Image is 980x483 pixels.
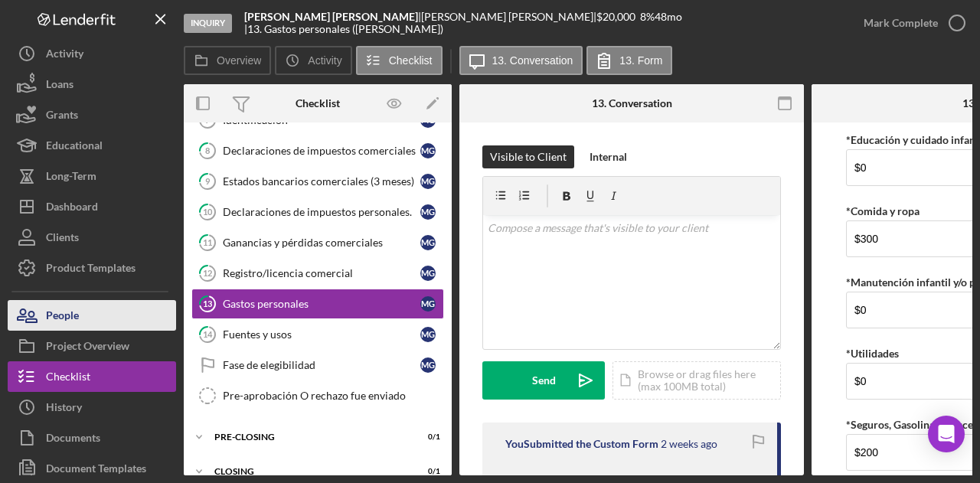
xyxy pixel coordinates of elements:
[421,11,596,23] div: [PERSON_NAME] [PERSON_NAME] |
[8,361,176,392] button: Checklist
[619,54,662,67] label: 13. Form
[8,300,176,331] button: People
[389,54,433,67] label: Checklist
[191,197,444,227] a: 10Declaraciones de impuestos personales.MG
[223,206,420,218] div: Declaraciones de impuestos personales.
[420,204,436,220] div: M G
[191,166,444,197] a: 9Estados bancarios comerciales (3 meses)MG
[223,359,420,371] div: Fase de elegibilidad
[191,227,444,258] a: 11Ganancias y pérdidas comercialesMG
[8,130,176,161] button: Educational
[223,390,443,402] div: Pre-aprobación O rechazo fue enviado
[490,145,567,168] div: Visible to Client
[482,361,605,400] button: Send
[590,145,627,168] div: Internal
[46,222,79,256] div: Clients
[864,8,938,38] div: Mark Complete
[420,174,436,189] div: M G
[8,253,176,283] button: Product Templates
[420,327,436,342] div: M G
[46,423,100,457] div: Documents
[184,46,271,75] button: Overview
[8,161,176,191] button: Long-Term
[356,46,443,75] button: Checklist
[296,97,340,109] div: Checklist
[203,268,212,278] tspan: 12
[191,258,444,289] a: 12Registro/licencia comercialMG
[413,467,440,476] div: 0 / 1
[46,38,83,73] div: Activity
[505,438,658,450] div: You Submitted the Custom Form
[413,432,440,442] div: 0 / 1
[46,361,90,396] div: Checklist
[203,237,212,247] tspan: 11
[46,191,98,226] div: Dashboard
[420,357,436,373] div: M G
[191,350,444,380] a: Fase de elegibilidadMG
[205,145,210,155] tspan: 8
[655,11,682,23] div: 48 mo
[214,432,402,442] div: Pre-Closing
[191,135,444,166] a: 8Declaraciones de impuestos comercialesMG
[244,11,421,23] div: |
[8,222,176,253] button: Clients
[46,331,129,365] div: Project Overview
[420,296,436,312] div: M G
[205,176,211,186] tspan: 9
[203,207,213,217] tspan: 10
[420,266,436,281] div: M G
[46,300,79,335] div: People
[592,97,672,109] div: 13. Conversation
[308,54,341,67] label: Activity
[661,438,717,450] time: 2025-09-04 18:11
[8,392,176,423] button: History
[46,253,136,287] div: Product Templates
[640,11,655,23] div: 8 %
[217,54,261,67] label: Overview
[459,46,583,75] button: 13. Conversation
[846,204,920,217] label: *Comida y ropa
[244,23,443,35] div: | 13. Gastos personales ([PERSON_NAME])
[275,46,351,75] button: Activity
[596,10,635,23] span: $20,000
[482,145,574,168] button: Visible to Client
[191,380,444,411] a: Pre-aprobación O rechazo fue enviado
[928,416,965,452] div: Open Intercom Messenger
[214,467,402,476] div: Closing
[46,130,103,165] div: Educational
[223,328,420,341] div: Fuentes y usos
[8,191,176,222] button: Dashboard
[8,331,176,361] button: Project Overview
[8,69,176,100] button: Loans
[420,143,436,158] div: M G
[46,69,73,103] div: Loans
[191,319,444,350] a: 14Fuentes y usosMG
[420,235,436,250] div: M G
[848,8,972,38] button: Mark Complete
[223,267,420,279] div: Registro/licencia comercial
[492,54,573,67] label: 13. Conversation
[191,289,444,319] a: 13Gastos personalesMG
[8,100,176,130] button: Grants
[244,10,418,23] b: [PERSON_NAME] [PERSON_NAME]
[8,423,176,453] button: Documents
[46,100,78,134] div: Grants
[223,175,420,188] div: Estados bancarios comerciales (3 meses)
[846,347,899,360] label: *Utilidades
[532,361,556,400] div: Send
[223,237,420,249] div: Ganancias y pérdidas comerciales
[205,115,211,125] tspan: 7
[46,392,82,426] div: History
[586,46,672,75] button: 13. Form
[223,298,420,310] div: Gastos personales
